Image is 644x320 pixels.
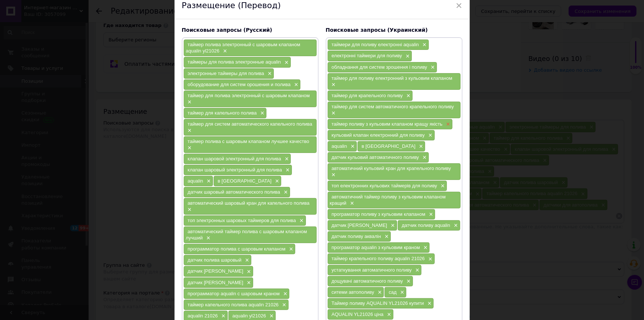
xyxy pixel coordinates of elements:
[186,207,192,213] span: ×
[188,313,218,319] span: aqualin 21026
[326,27,428,33] span: Поисковые запросы (Украинский)
[332,312,384,317] span: AQUALIN YL21026 ціна
[259,110,265,116] span: ×
[332,143,347,149] span: aqualin
[330,82,336,88] span: ×
[330,194,446,206] span: автоматичний таймер поливу з кульовим клапаном кращий
[186,42,300,54] span: таймер полива электронный с шаровым клапаном aqualin yl21026
[444,121,450,127] span: ×
[421,42,427,48] span: ×
[22,54,388,77] li: [PERSON_NAME] предназначен для работы в системах полива , т.е. его можно использовать как в самот...
[283,59,289,66] span: ×
[332,93,403,98] span: таймер для крапельного поливу
[188,246,286,252] span: программатор полива с шаровым клапаном
[332,75,452,81] span: таймер для поливу електронний з кульовим клапаном
[7,31,393,47] strong: Прямые поставки от производителя, лучшая цена в [GEOGRAPHIC_DATA], наложенный платеж, отправка в ...
[164,55,229,60] strong: с давлением от 0.0 до 8 bar
[349,143,355,150] span: ×
[330,110,336,116] span: ×
[188,178,203,184] span: aqualin
[188,156,281,161] span: клапан шаровой электронный для полива
[332,132,425,138] span: кульовий клапан електронний для поливу
[188,110,257,116] span: таймер для капельного полива
[186,127,192,134] span: ×
[234,78,292,83] strong: адаптер для шланга 1/2"
[243,257,249,263] span: ×
[22,77,388,85] li: На входе , на выходе и на нее идет в комплекте типа quick click (быстрый съём)
[427,211,433,218] span: ×
[332,53,402,58] span: електронні таймери для поливу
[188,218,296,223] span: топ электронных шаровых таймеров для полива
[221,48,227,54] span: ×
[7,7,394,24] strong: Таймер полива AQUALIN YL21026 с шаровым клапаном, электронный, вход 3/4" вн. резьба, выход 3/4" н...
[332,278,403,284] span: дощувачі автоматичного поливу
[332,42,419,47] span: таймери для поливу електронні aqualin
[405,93,411,99] span: ×
[245,269,251,275] span: ×
[427,132,433,139] span: ×
[280,302,286,308] span: ×
[186,229,307,241] span: автоматический таймер полива с шаровым клапаном лучший
[283,156,289,162] span: ×
[404,53,410,59] span: ×
[332,234,381,239] span: датчик поливу аквалін
[330,172,336,178] span: ×
[332,121,443,127] span: таймер поливу з кульовим клапаном кращу якість
[332,267,412,273] span: устаткування автоматичного поливу
[188,302,279,307] span: таймер капельного полива aqualin 21026
[414,267,420,273] span: ×
[218,178,272,184] span: в [GEOGRAPHIC_DATA]
[188,280,244,285] span: датчик [PERSON_NAME]
[292,82,298,88] span: ×
[188,59,281,65] span: таймеры для полива электронные aqualin
[188,121,313,127] span: таймер для систем автоматического капельного полива
[188,200,310,206] span: автоматический шаровый кран для капельного полива
[332,256,425,261] span: таймер крапельного поливу aqualin 21026
[332,64,427,70] span: обладнання для систем зрошення і поливу
[22,85,388,108] li: Предназначен для подключения к поливочной системе в условиях садового участка и обеспечивает запр...
[188,93,310,98] span: таймер для полива электронный с шаровым клапаном
[332,154,419,160] span: датчик кульовий автоматичного поливу
[284,167,290,173] span: ×
[376,289,382,296] span: ×
[204,235,210,241] span: ×
[402,222,450,228] span: датчик поливу aqualin
[188,189,280,195] span: датчик шаровый автоматического полива
[332,245,420,250] span: програматор aqualin з кульовим краном
[429,64,435,71] span: ×
[389,289,396,295] span: сад
[332,104,454,109] span: таймер для систем автоматичного крапельного поливу
[348,200,354,207] span: ×
[188,167,282,173] span: клапан шаровый электронный для полива
[362,143,416,149] span: в [GEOGRAPHIC_DATA]
[426,300,432,307] span: ×
[188,291,280,296] span: программатор aqualin с шаровым краном
[205,178,211,184] span: ×
[245,280,251,286] span: ×
[220,313,225,319] span: ×
[385,312,391,318] span: ×
[182,27,272,33] span: Поисковые запросы (Русский)
[233,313,266,319] span: aqualin yl21026
[399,289,404,296] span: ×
[452,222,458,229] span: ×
[273,178,279,184] span: ×
[332,300,424,306] span: Таймер поливу AQUALIN YL21026 купити
[266,71,272,77] span: ×
[188,139,309,144] span: таймер полива с шаровым клапаном лучшее качество
[282,189,288,195] span: ×
[332,183,437,188] span: топ електронних кульових таймерів для поливу
[405,278,411,285] span: ×
[332,289,374,295] span: ситеми автополиву
[332,166,451,171] span: автоматичний кульовий кран для крапельного поливу
[186,145,192,151] span: ×
[389,222,395,229] span: ×
[332,222,388,228] span: датчик [PERSON_NAME]
[439,183,445,189] span: ×
[422,245,428,251] span: ×
[268,313,274,319] span: ×
[332,211,426,217] span: програматор поливу з кульовим клапаном
[188,71,264,76] span: электронные таймеры для полива
[42,78,99,83] strong: внутренняя резьба 3/4"
[188,257,242,263] span: датчик полива шаровый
